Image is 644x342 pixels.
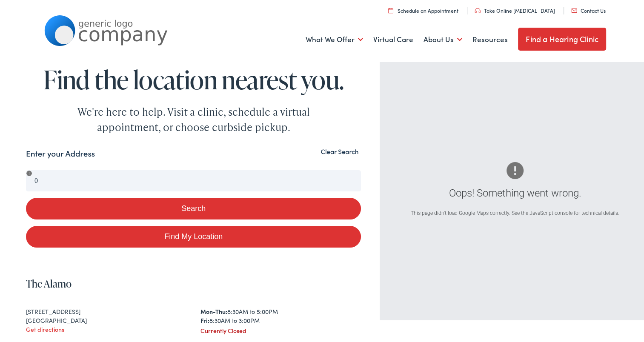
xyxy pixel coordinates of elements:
[26,314,187,323] div: [GEOGRAPHIC_DATA]
[409,184,621,199] div: Oops! Something went wrong.
[475,5,555,12] a: Take Online [MEDICAL_DATA]
[472,22,508,54] a: Resources
[26,323,64,332] a: Get directions
[26,196,361,218] button: Search
[200,314,209,323] strong: Fri:
[26,275,72,289] a: The Alamo
[373,22,413,54] a: Virtual Care
[26,305,187,314] div: [STREET_ADDRESS]
[388,5,458,12] a: Schedule an Appointment
[26,168,361,190] input: Enter your address or zip code
[518,26,606,49] a: Find a Hearing Clinic
[57,103,330,133] div: We're here to help. Visit a clinic, schedule a virtual appointment, or choose curbside pickup.
[318,146,361,154] button: Clear Search
[424,22,462,54] a: About Us
[388,6,393,11] img: utility icon
[26,146,95,158] label: Enter your Address
[571,5,606,12] a: Contact Us
[200,305,361,323] div: 8:30AM to 5:00PM 8:30AM to 3:00PM
[200,325,361,333] div: Currently Closed
[200,305,227,314] strong: Mon-Thu:
[571,7,577,11] img: utility icon
[26,224,361,246] a: Find My Location
[26,64,361,92] h1: Find the location nearest you.
[475,6,481,11] img: utility icon
[306,22,363,54] a: What We Offer
[409,208,621,215] div: This page didn't load Google Maps correctly. See the JavaScript console for technical details.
